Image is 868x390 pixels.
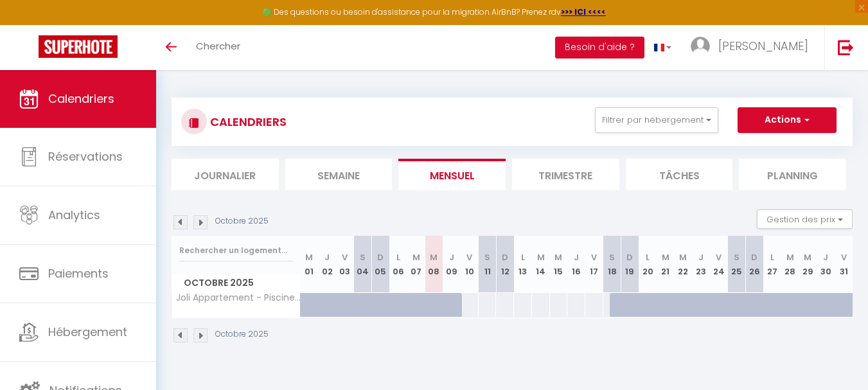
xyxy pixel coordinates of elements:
[48,324,127,340] span: Hébergement
[174,293,303,303] span: Joli Appartement - Piscine - 68m2 - [GEOGRAPHIC_DATA]
[561,6,606,17] a: >>> ICI <<<<
[215,328,269,341] p: Octobre 2025
[823,251,828,263] abbr: J
[554,251,562,263] abbr: M
[763,236,781,293] th: 27
[396,251,400,263] abbr: L
[389,236,407,293] th: 06
[196,39,240,53] span: Chercher
[342,251,348,263] abbr: V
[39,35,118,58] img: Super Booking
[781,236,799,293] th: 28
[537,251,545,263] abbr: M
[691,37,710,56] img: ...
[48,265,109,281] span: Paiements
[817,236,835,293] th: 30
[466,251,472,263] abbr: V
[48,148,123,164] span: Réservations
[514,236,532,293] th: 13
[770,251,774,263] abbr: L
[479,236,497,293] th: 11
[496,236,514,293] th: 12
[574,251,579,263] abbr: J
[603,236,621,293] th: 18
[692,236,710,293] th: 23
[318,236,336,293] th: 02
[48,91,114,107] span: Calendriers
[484,251,490,263] abbr: S
[585,236,603,293] th: 17
[521,251,525,263] abbr: L
[838,39,854,55] img: logout
[679,251,687,263] abbr: M
[745,236,763,293] th: 26
[502,251,508,263] abbr: D
[336,236,354,293] th: 03
[728,236,746,293] th: 25
[215,215,269,227] p: Octobre 2025
[841,251,847,263] abbr: V
[555,37,644,58] button: Besoin d'aide ?
[371,236,389,293] th: 05
[425,236,443,293] th: 08
[786,251,794,263] abbr: M
[751,251,757,263] abbr: D
[512,159,619,190] li: Trimestre
[172,274,300,292] span: Octobre 2025
[48,207,100,223] span: Analytics
[757,209,853,229] button: Gestion des prix
[407,236,425,293] th: 07
[449,251,454,263] abbr: J
[360,251,366,263] abbr: S
[567,236,585,293] th: 16
[377,251,384,263] abbr: D
[412,251,420,263] abbr: M
[443,236,461,293] th: 09
[710,236,728,293] th: 24
[532,236,550,293] th: 14
[639,236,657,293] th: 20
[716,251,722,263] abbr: V
[398,159,506,190] li: Mensuel
[698,251,704,263] abbr: J
[739,159,846,190] li: Planning
[324,251,330,263] abbr: J
[301,236,319,293] th: 01
[835,236,853,293] th: 31
[657,236,675,293] th: 21
[681,25,824,70] a: ... [PERSON_NAME]
[354,236,372,293] th: 04
[430,251,438,263] abbr: M
[675,236,693,293] th: 22
[609,251,615,263] abbr: S
[550,236,568,293] th: 15
[179,239,293,262] input: Rechercher un logement...
[662,251,669,263] abbr: M
[646,251,650,263] abbr: L
[621,236,639,293] th: 19
[461,236,479,293] th: 10
[595,107,718,133] button: Filtrer par hébergement
[285,159,393,190] li: Semaine
[186,25,250,70] a: Chercher
[172,159,279,190] li: Journalier
[738,107,837,133] button: Actions
[626,251,633,263] abbr: D
[718,38,808,54] span: [PERSON_NAME]
[207,107,287,136] h3: CALENDRIERS
[626,159,733,190] li: Tâches
[305,251,313,263] abbr: M
[804,251,811,263] abbr: M
[734,251,740,263] abbr: S
[591,251,597,263] abbr: V
[799,236,817,293] th: 29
